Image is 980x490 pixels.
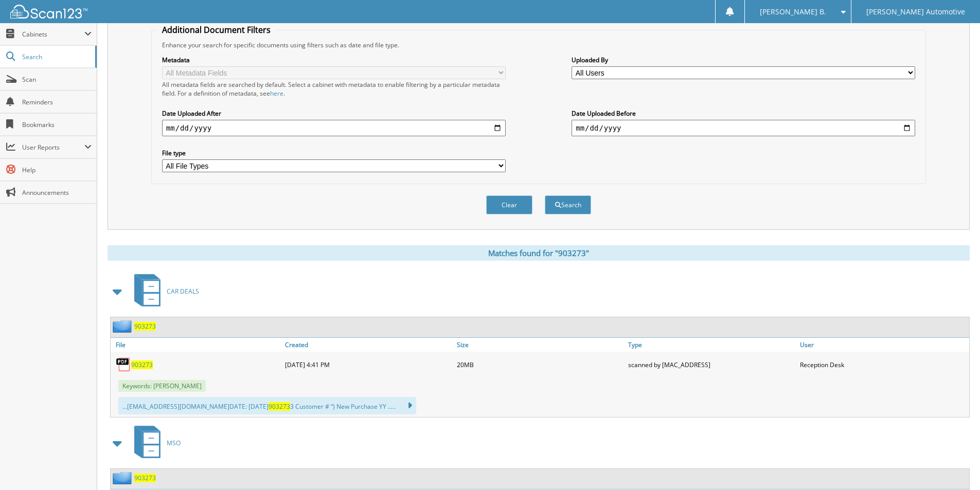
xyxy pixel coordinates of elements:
span: MSO [167,439,181,447]
div: Enhance your search for specific documents using filters such as date and file type. [157,41,920,49]
iframe: Chat Widget [929,441,980,490]
input: end [572,120,915,136]
span: Bookmarks [22,120,92,129]
a: Size [454,338,626,352]
a: User [797,338,969,352]
span: Cabinets [22,30,84,39]
span: Help [22,166,92,174]
div: [DATE] 4:41 PM [282,354,454,375]
span: Announcements [22,188,92,197]
label: Uploaded By [572,56,915,64]
span: [PERSON_NAME] B. [760,9,826,15]
a: File [111,338,282,352]
img: folder2.png [113,320,134,333]
img: scan123-logo-white.svg [10,5,87,19]
div: scanned by [MAC_ADDRESS] [626,354,797,375]
input: start [162,120,506,136]
label: Date Uploaded Before [572,109,915,118]
div: Reception Desk [797,354,969,375]
span: User Reports [22,143,84,152]
span: Keywords: [PERSON_NAME] [118,380,206,392]
span: Scan [22,75,92,84]
div: All metadata fields are searched by default. Select a cabinet with metadata to enable filtering b... [162,80,506,98]
span: CAR DEALS [167,287,199,296]
div: ...[EMAIL_ADDRESS][DOMAIN_NAME] DATE: [DATE] 3 Customer # “) New Purchase YY ..... [118,397,416,414]
a: Created [282,338,454,352]
span: 903273 [269,402,290,411]
button: Search [545,195,591,214]
img: folder2.png [113,471,134,484]
a: 903273 [134,474,156,482]
a: MSO [128,423,181,463]
a: CAR DEALS [128,271,199,312]
span: Search [22,52,90,61]
div: 20MB [454,354,626,375]
div: Matches found for "903273" [108,245,970,261]
a: here [270,89,283,98]
legend: Additional Document Filters [157,24,276,35]
a: 903273 [131,360,153,369]
label: File type [162,149,506,157]
a: 903273 [134,322,156,331]
span: Reminders [22,98,92,106]
img: PDF.png [116,357,131,372]
label: Metadata [162,56,506,64]
button: Clear [486,195,532,214]
a: Type [626,338,797,352]
span: [PERSON_NAME] Automotive [866,9,965,15]
label: Date Uploaded After [162,109,506,118]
